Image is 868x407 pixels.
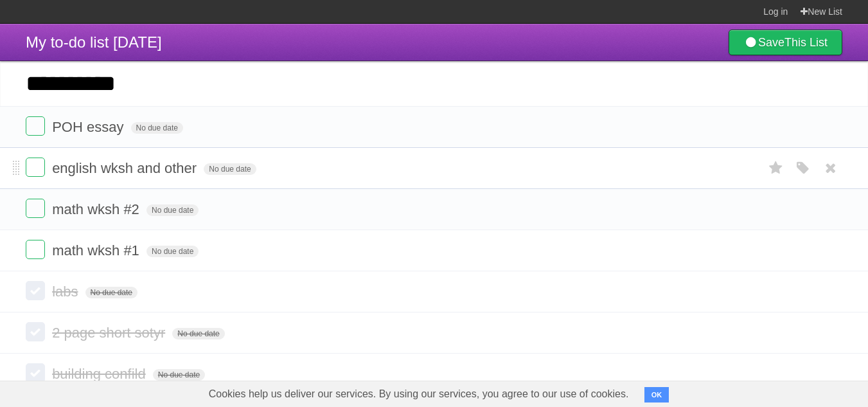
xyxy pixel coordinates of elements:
[26,158,45,177] label: Done
[204,163,256,175] span: No due date
[131,122,183,134] span: No due date
[85,287,137,298] span: No due date
[26,116,45,136] label: Done
[729,30,842,55] a: SaveThis List
[26,322,45,341] label: Done
[52,284,81,300] span: labs
[26,281,45,300] label: Done
[52,160,200,176] span: english wksh and other
[26,199,45,218] label: Done
[26,363,45,383] label: Done
[52,325,168,341] span: 2 page short sotyr
[153,369,205,381] span: No due date
[764,158,788,179] label: Star task
[52,119,127,135] span: POH essay
[52,366,149,382] span: building confild
[644,387,669,402] button: OK
[52,201,143,217] span: math wksh #2
[26,33,162,51] span: My to-do list [DATE]
[52,242,143,258] span: math wksh #1
[146,204,199,216] span: No due date
[146,246,199,257] span: No due date
[196,381,642,407] span: Cookies help us deliver our services. By using our services, you agree to our use of cookies.
[26,240,45,259] label: Done
[172,328,224,339] span: No due date
[784,36,828,49] b: This List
